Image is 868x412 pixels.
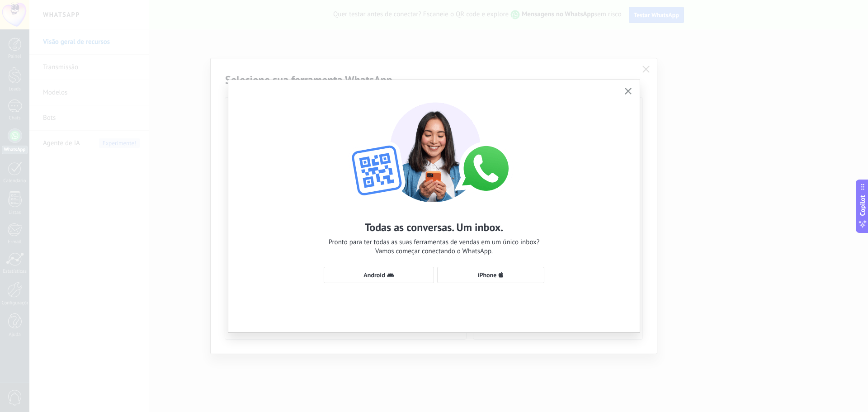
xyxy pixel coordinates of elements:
[858,195,867,216] span: Copilot
[478,272,497,278] span: iPhone
[363,272,385,278] span: Android
[437,267,544,283] button: iPhone
[329,238,540,256] span: Pronto para ter todas as suas ferramentas de vendas em um único inbox? Vamos começar conectando o...
[324,267,434,283] button: Android
[365,220,504,234] h2: Todas as conversas. Um inbox.
[335,94,533,202] img: wa-lite-select-device.png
